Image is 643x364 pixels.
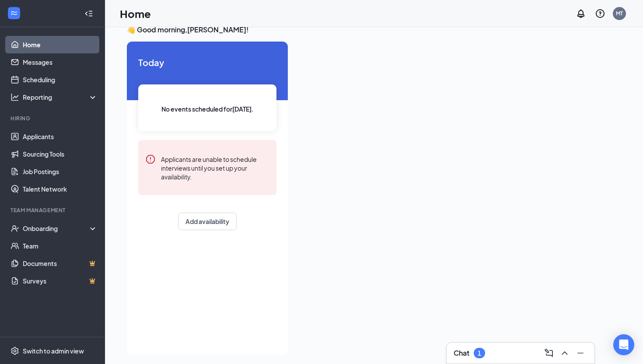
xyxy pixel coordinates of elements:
svg: Notifications [576,8,586,19]
svg: QuestionInfo [595,8,605,19]
a: Home [23,36,98,53]
div: Reporting [23,93,98,101]
div: Open Intercom Messenger [613,334,634,355]
div: Team Management [10,206,96,214]
div: Applicants are unable to schedule interviews until you set up your availability. [161,154,269,181]
a: SurveysCrown [23,272,98,290]
a: Talent Network [23,180,98,198]
button: Minimize [573,346,587,360]
div: Hiring [10,115,96,122]
a: DocumentsCrown [23,255,98,272]
svg: Settings [10,346,19,355]
a: Team [23,237,98,255]
h3: Chat [454,348,469,358]
a: Messages [23,53,98,71]
svg: Analysis [10,93,19,101]
svg: Error [145,154,156,164]
svg: WorkstreamLogo [10,9,18,17]
h3: 👋 Good morning, [PERSON_NAME] ! [127,25,621,35]
a: Scheduling [23,71,98,88]
span: No events scheduled for [DATE] . [161,104,254,114]
button: ChevronUp [558,346,572,360]
div: MT [616,10,623,17]
svg: ChevronUp [559,348,570,358]
a: Job Postings [23,163,98,180]
a: Sourcing Tools [23,145,98,163]
div: Onboarding [23,224,90,233]
span: Today [138,56,276,69]
button: Add availability [178,213,237,230]
button: ComposeMessage [542,346,556,360]
svg: Minimize [575,348,586,358]
svg: Collapse [84,9,93,18]
svg: ComposeMessage [544,348,554,358]
div: 1 [478,350,481,357]
div: Switch to admin view [23,346,84,355]
h1: Home [120,6,151,21]
a: Applicants [23,128,98,145]
svg: UserCheck [10,224,19,233]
